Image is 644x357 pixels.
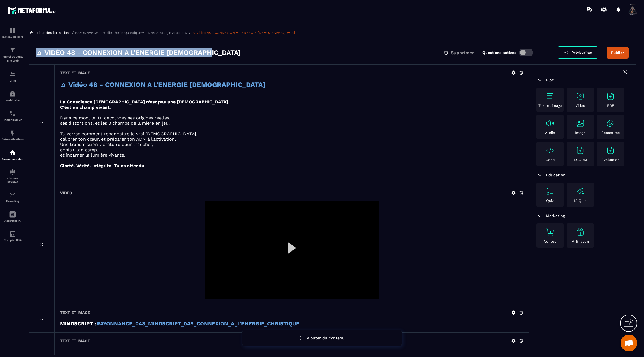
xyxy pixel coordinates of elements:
[8,5,58,15] img: logo
[210,349,374,357] span: _____________________________________________
[546,158,555,162] p: Code
[536,212,543,219] img: arrow-down
[546,228,555,237] img: text-image no-wrap
[1,219,24,222] p: Assistant IA
[1,118,24,121] p: Planificateur
[9,47,16,53] img: formation
[1,177,24,183] p: Réseaux Sociaux
[60,120,170,126] span: ses distorsions, et les 3 champs de lumière en jeu.
[1,157,24,160] p: Espace membre
[576,119,585,128] img: text-image no-wrap
[1,200,24,203] p: E-mailing
[546,198,554,203] p: Quiz
[576,103,585,108] p: Vidéo
[1,67,24,86] a: formationformationCRM
[60,321,96,327] strong: MINDSCRIPT :
[36,48,241,57] h3: 🜂 Vidéo 48 - CONNEXION A L’ENERGIE [DEMOGRAPHIC_DATA]
[546,214,565,218] span: Marketing
[1,99,24,102] p: Webinaire
[60,99,229,105] strong: La Conscience [DEMOGRAPHIC_DATA] n’est pas une [DEMOGRAPHIC_DATA].
[37,31,70,35] a: Liste des formations
[606,92,615,101] img: text-image no-wrap
[572,239,589,243] p: Affiliation
[1,86,24,106] a: automationsautomationsWebinaire
[1,239,24,242] p: Comptabilité
[546,173,565,177] span: Education
[9,91,16,97] img: automations
[75,31,187,35] a: RAYONNANCE – Radiesthésie Quantique™ - DHS Strategie Academy
[60,81,265,89] strong: 🜂 Vidéo 48 - CONNEXION A L’ENERGIE [DEMOGRAPHIC_DATA]
[576,146,585,155] img: text-image no-wrap
[546,187,555,196] img: text-image no-wrap
[1,42,24,67] a: formationformationTunnel de vente Site web
[1,106,24,126] a: schedulerschedulerPlanificateur
[607,103,614,108] p: PDF
[60,70,90,75] h6: Text et image
[558,46,598,59] a: Prévisualiser
[9,110,16,117] img: scheduler
[9,27,16,34] img: formation
[60,152,125,158] span: et incarner la lumière vivante.
[545,131,555,135] p: Audio
[482,50,516,55] label: Questions actives
[546,92,555,101] img: text-image no-wrap
[1,23,24,42] a: formationformationTableau de bord
[576,92,585,101] img: text-image no-wrap
[576,228,585,237] img: text-image
[1,165,24,187] a: social-networksocial-networkRéseaux Sociaux
[1,138,24,141] p: Automatisations
[546,146,555,155] img: text-image no-wrap
[538,103,562,108] p: Text et image
[607,47,629,59] button: Publier
[1,126,24,145] a: automationsautomationsAutomatisations
[60,191,72,195] h6: Vidéo
[606,146,615,155] img: text-image no-wrap
[536,77,543,83] img: arrow-down
[574,158,587,162] p: SCORM
[536,172,543,178] img: arrow-down
[192,31,295,35] a: 🜂 Vidéo 48 - CONNEXION A L’ENERGIE [DEMOGRAPHIC_DATA]
[9,191,16,198] img: email
[575,131,586,135] p: Image
[9,130,16,136] img: automations
[544,239,556,243] p: Ventes
[9,71,16,78] img: formation
[60,339,90,343] h6: Text et image
[572,51,592,55] span: Prévisualiser
[602,158,620,162] p: Évaluation
[1,79,24,82] p: CRM
[601,131,620,135] p: Ressource
[307,336,345,340] span: Ajouter du contenu
[1,35,24,38] p: Tableau de bord
[60,147,98,152] span: choisir ton camp,
[546,119,555,128] img: text-image no-wrap
[60,163,146,168] strong: Clarté. Vérité. Intégrité. Tu es attendu.
[60,142,153,147] span: Une transmission vibratoire pour trancher,
[60,131,197,136] span: Tu verras comment reconnaître le vrai [DEMOGRAPHIC_DATA],
[451,50,474,55] span: Supprimer
[60,310,90,315] h6: Text et image
[1,145,24,165] a: automationsautomationsEspace membre
[189,30,191,35] span: /
[96,321,299,327] a: RAYONNANCE_048_MINDSCRIPT_048_CONNEXION_A_L’ENERGIE_CHRISTIQUE
[1,207,24,226] a: Assistant IA
[60,136,176,142] span: calibrer ton cœur, et préparer ton ADN à l’activation.
[1,226,24,246] a: accountantaccountantComptabilité
[621,335,637,351] div: Ouvrir le chat
[9,149,16,156] img: automations
[606,119,615,128] img: text-image no-wrap
[546,78,554,82] span: Bloc
[574,198,586,203] p: IA Quiz
[9,169,16,176] img: social-network
[9,231,16,237] img: accountant
[1,187,24,207] a: emailemailE-mailing
[1,55,24,63] p: Tunnel de vente Site web
[576,187,585,196] img: text-image
[72,30,74,35] span: /
[60,115,170,120] span: Dans ce module, tu découvres ses origines réelles,
[60,105,111,110] strong: C’est un champ vivant.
